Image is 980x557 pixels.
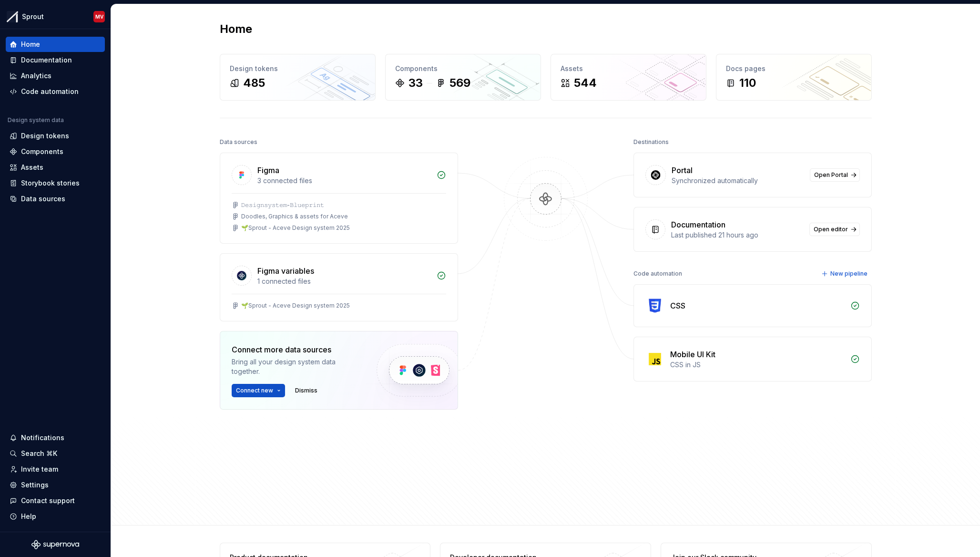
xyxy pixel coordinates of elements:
div: 569 [449,75,470,91]
a: Components33569 [385,54,541,101]
div: Invite team [21,464,58,474]
a: Data sources [6,191,105,206]
a: Home [6,37,105,52]
button: Dismiss [291,384,322,397]
img: b6c2a6ff-03c2-4811-897b-2ef07e5e0e51.png [7,11,18,22]
h2: Home [220,21,252,37]
div: 𝙳𝚎𝚜𝚒𝚐𝚗𝚜𝚢𝚜𝚝𝚎𝚖-𝙱𝚕𝚞𝚎𝚙𝚛𝚒𝚗𝚝 [241,201,324,209]
div: MV [95,13,103,21]
div: 33 [408,75,423,91]
a: Design tokens485 [220,54,376,101]
a: Code automation [6,84,105,99]
span: Open editor [814,226,848,233]
span: Connect new [236,387,273,394]
span: Dismiss [295,387,317,394]
div: Mobile UI Kit [670,349,715,360]
div: Portal [672,165,693,176]
div: Help [21,512,36,521]
div: Documentation [671,219,725,230]
a: Invite team [6,462,105,477]
div: 110 [739,75,756,91]
span: New pipeline [830,270,868,278]
div: Assets [21,163,43,172]
div: Home [21,40,40,49]
button: Connect new [232,384,285,397]
div: Code automation [21,87,79,96]
div: Figma variables [257,265,314,277]
div: 1 connected files [257,277,431,286]
a: Design tokens [6,128,105,144]
div: 544 [574,75,597,91]
div: CSS in JS [670,360,845,370]
button: New pipeline [818,267,872,280]
a: Settings [6,477,105,493]
div: Assets [561,64,696,73]
div: CSS [670,300,685,311]
svg: Supernova Logo [31,540,79,549]
button: Search ⌘K [6,446,105,461]
div: Synchronized automatically [672,176,804,186]
div: Data sources [21,194,65,204]
a: Components [6,144,105,159]
div: Design tokens [230,64,366,73]
div: Docs pages [726,64,862,73]
div: Data sources [220,135,257,149]
button: Contact support [6,493,105,508]
span: Open Portal [814,171,848,179]
a: Assets [6,160,105,175]
a: Figma variables1 connected files🌱Sprout - Aceve Design system 2025 [220,253,458,321]
div: Sprout [22,12,44,21]
div: Settings [21,480,49,490]
div: Doodles, Graphics & assets for Aceve [241,213,348,220]
div: Contact support [21,496,75,505]
button: Notifications [6,430,105,445]
a: Assets544 [551,54,706,101]
div: Design tokens [21,131,69,141]
a: Figma3 connected files𝙳𝚎𝚜𝚒𝚐𝚗𝚜𝚢𝚜𝚝𝚎𝚖-𝙱𝚕𝚞𝚎𝚙𝚛𝚒𝚗𝚝Doodles, Graphics & assets for Aceve🌱Sprout - Aceve D... [220,153,458,244]
a: Docs pages110 [716,54,872,101]
a: Storybook stories [6,175,105,191]
div: 🌱Sprout - Aceve Design system 2025 [241,224,350,232]
a: Documentation [6,52,105,68]
a: Open Portal [810,168,860,182]
div: 485 [243,75,265,91]
div: Search ⌘K [21,449,57,458]
div: Components [395,64,531,73]
div: Figma [257,165,279,176]
div: Last published 21 hours ago [671,230,804,240]
div: 3 connected files [257,176,431,186]
div: Design system data [8,116,64,124]
div: Notifications [21,433,64,443]
div: Connect more data sources [232,344,360,355]
div: Components [21,147,63,156]
div: Documentation [21,55,72,65]
div: 🌱Sprout - Aceve Design system 2025 [241,302,350,309]
div: Destinations [633,135,669,149]
div: Analytics [21,71,51,81]
button: SproutMV [2,6,109,27]
div: Storybook stories [21,178,80,188]
a: Analytics [6,68,105,83]
div: Code automation [633,267,682,280]
div: Bring all your design system data together. [232,357,360,376]
button: Help [6,509,105,524]
a: Open editor [809,223,860,236]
